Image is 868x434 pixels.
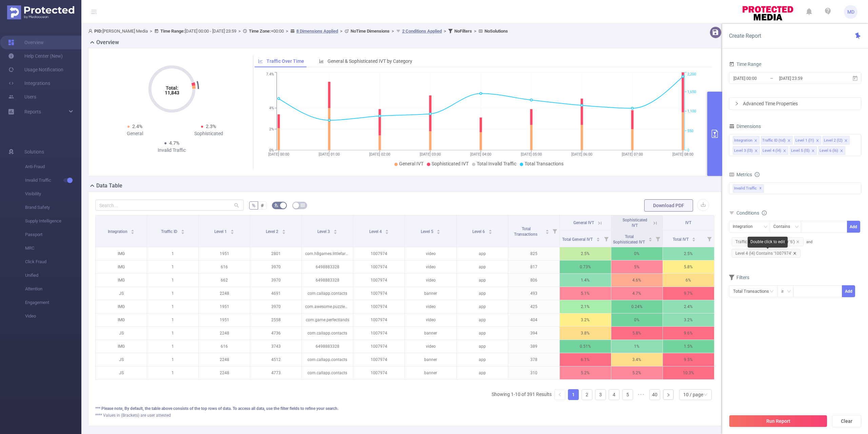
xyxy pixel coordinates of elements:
a: Overview [8,36,44,49]
li: Integration [733,136,759,145]
i: icon: caret-up [596,236,600,238]
p: 1 [147,300,198,313]
div: Level 5 (l5) [791,146,810,155]
input: Start date [733,74,788,83]
span: IVT [685,220,691,225]
i: icon: caret-up [488,229,492,231]
p: 1007974 [353,287,405,300]
p: 6% [663,274,714,287]
b: PID: [94,29,102,34]
tspan: 7.4% [266,72,274,77]
div: Sort [131,229,135,233]
li: Next Page [663,389,674,400]
p: video [405,313,456,326]
div: Level 1 (l1) [795,136,814,145]
i: icon: close [811,149,815,153]
div: Invalid Traffic [135,147,209,154]
span: General IVT [573,220,594,225]
span: Traffic Over Time [267,58,304,64]
p: 1951 [199,313,250,326]
i: icon: close [796,240,800,243]
p: com.awesome.puzzlehexasort [302,300,353,313]
span: Filters [729,275,749,280]
p: com.callapp.contacts [302,287,353,300]
div: 10 / page [683,390,703,400]
p: 1007974 [353,300,405,313]
span: MD [847,5,854,19]
span: Video [25,309,81,323]
p: IMG [96,300,147,313]
p: 1 [147,274,198,287]
p: 1 [147,340,198,353]
span: Total General IVT [562,237,594,242]
p: 404 [508,313,559,326]
i: icon: close [754,149,758,153]
span: Supply Intelligence [25,214,81,228]
div: Level 3 (l3) [734,146,753,155]
p: com.game.perfectlands [302,313,353,326]
span: Attention [25,282,81,296]
i: Filter menu [705,231,714,247]
li: Next 5 Pages [636,389,647,400]
tspan: [DATE] 00:00 [268,152,289,157]
p: 2248 [199,287,250,300]
i: icon: down [704,393,708,397]
li: Level 1 (l1) [794,136,821,145]
p: 0% [611,247,663,260]
div: Level 4 (l4) [763,146,781,155]
i: icon: caret-down [282,231,286,233]
a: 4 [609,390,619,400]
p: 2248 [199,327,250,340]
div: Sophisticated [172,130,246,137]
a: Help Center (New) [8,49,63,63]
tspan: 0% [269,148,274,152]
tspan: 0 [687,148,689,152]
span: Reports [24,109,41,114]
a: Reports [24,105,41,119]
i: icon: info-circle [755,172,759,177]
li: 1 [568,389,579,400]
div: Sort [648,236,652,240]
tspan: [DATE] 07:00 [622,152,643,157]
span: Brand Safety [25,201,81,214]
tspan: [DATE] 03:00 [420,152,441,157]
input: Search... [95,200,244,211]
p: app [457,247,508,260]
a: 3 [595,390,606,400]
p: 3.8% [560,327,611,340]
div: Double click to edit [748,237,788,248]
i: icon: caret-down [231,231,234,233]
span: > [338,29,344,34]
p: 6498883328 [302,274,353,287]
div: Level 2 (l2) [824,136,843,145]
a: 1 [568,390,578,400]
p: 1 [147,260,198,273]
span: Invalid Traffic [25,174,81,187]
span: Metrics [729,172,752,177]
i: icon: caret-up [231,229,234,231]
i: icon: caret-down [488,231,492,233]
li: 4 [609,389,619,400]
p: 1007974 [353,260,405,273]
tspan: 2,200 [687,72,696,77]
div: Sort [545,229,549,233]
p: 394 [508,327,559,340]
span: # [261,203,264,208]
p: video [405,247,456,260]
b: Time Range: [160,29,185,34]
i: icon: caret-down [437,231,440,233]
li: 40 [649,389,660,400]
img: Protected Media [7,5,74,19]
span: Level 4 [369,229,383,234]
span: Time Range [729,61,761,67]
h2: Overview [96,38,119,47]
i: icon: down [795,225,799,230]
p: video [405,340,456,353]
span: [PERSON_NAME] Media [DATE] 00:00 - [DATE] 23:59 +00:00 [88,29,508,34]
span: Integration [108,229,129,234]
b: No Solutions [485,29,508,34]
p: banner [405,287,456,300]
i: icon: close [754,139,757,143]
tspan: 1,650 [687,90,696,94]
div: Integration [734,136,752,145]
